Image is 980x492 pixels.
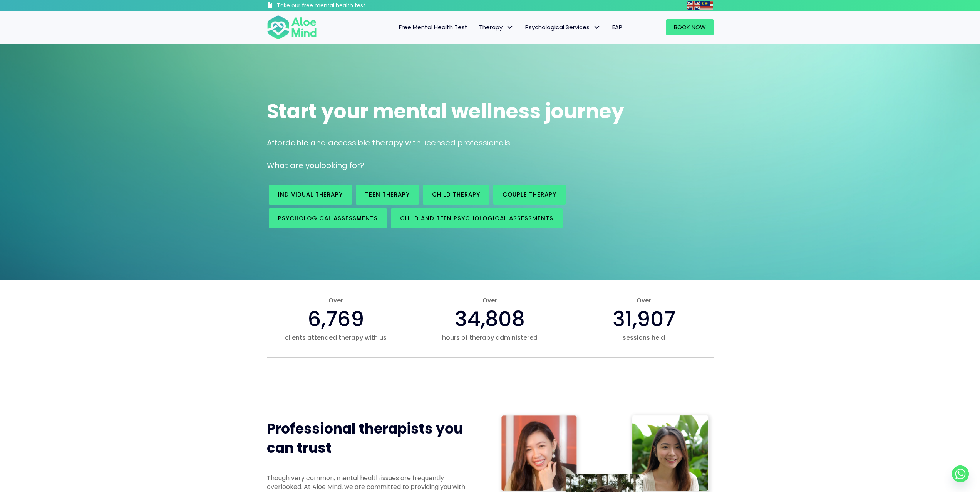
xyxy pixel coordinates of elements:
[278,214,378,222] span: Psychological assessments
[278,190,343,198] span: Individual therapy
[267,15,317,40] img: Aloe mind Logo
[575,296,713,305] span: Over
[267,296,405,305] span: Over
[591,22,603,33] span: Psychological Services: submenu
[365,190,410,198] span: Teen Therapy
[267,160,319,171] span: What are you
[267,97,624,125] span: Start your mental wellness journey
[356,185,419,205] a: Teen Therapy
[308,304,364,334] span: 6,769
[952,465,969,482] a: Whatsapp
[432,190,480,198] span: Child Therapy
[687,1,700,10] img: en
[269,208,387,228] a: Psychological assessments
[267,333,405,342] span: clients attended therapy with us
[267,2,407,11] a: Take our free mental health test
[612,23,622,31] span: EAP
[666,19,714,35] a: Book Now
[674,23,706,31] span: Book Now
[400,214,553,222] span: Child and Teen Psychological assessments
[606,19,628,35] a: EAP
[473,19,519,35] a: TherapyTherapy: submenu
[575,333,713,342] span: sessions held
[687,1,700,10] a: English
[519,19,606,35] a: Psychological ServicesPsychological Services: submenu
[327,19,628,35] nav: Menu
[613,304,675,334] span: 31,907
[423,185,489,205] a: Child Therapy
[479,23,514,31] span: Therapy
[700,1,714,10] a: Malay
[420,296,559,305] span: Over
[504,22,516,33] span: Therapy: submenu
[455,304,525,334] span: 34,808
[525,23,601,31] span: Psychological Services
[700,1,713,10] img: ms
[503,190,556,198] span: Couple therapy
[420,333,559,342] span: hours of therapy administered
[319,160,364,171] span: looking for?
[269,185,352,205] a: Individual therapy
[391,208,563,228] a: Child and Teen Psychological assessments
[267,419,463,458] span: Professional therapists you can trust
[267,137,714,148] p: Affordable and accessible therapy with licensed professionals.
[393,19,473,35] a: Free Mental Health Test
[493,185,566,205] a: Couple therapy
[277,2,407,10] h3: Take our free mental health test
[399,23,467,31] span: Free Mental Health Test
